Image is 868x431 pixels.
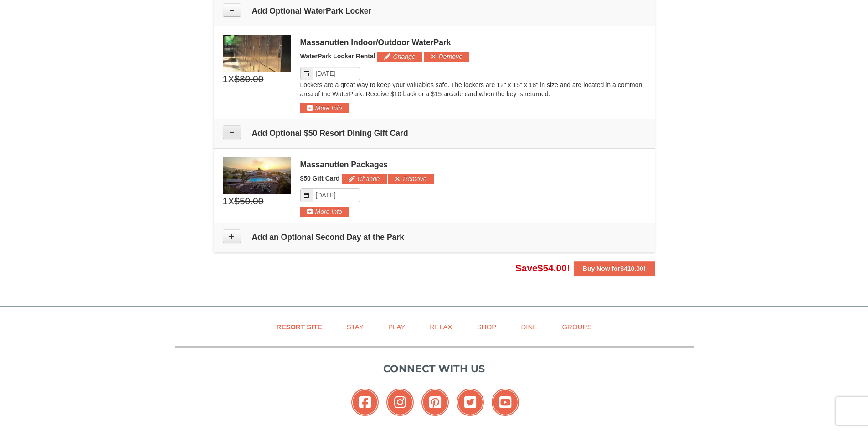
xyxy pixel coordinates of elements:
button: More Info [300,103,349,113]
img: 6619917-1005-d92ad057.png [223,35,291,72]
span: $50 Gift Card [300,175,340,182]
button: More Info [300,207,349,217]
a: Resort Site [265,317,334,337]
span: $410.00 [620,265,643,272]
span: $30.00 [234,72,263,86]
span: Save ! [515,263,570,273]
a: Groups [550,317,603,337]
h4: Add Optional $50 Resort Dining Gift Card [223,129,646,138]
button: Change [342,174,387,184]
a: Relax [418,317,463,337]
span: WaterPark Locker Rental [300,52,375,60]
span: 1 [223,72,228,86]
a: Dine [509,317,549,337]
span: $50.00 [234,194,263,208]
img: 6619879-1.jpg [223,157,291,194]
h4: Add Optional WaterPark Locker [223,6,646,16]
span: X [228,194,234,208]
a: Shop [466,317,508,337]
button: Remove [424,52,469,62]
button: Change [377,52,422,62]
div: Massanutten Indoor/Outdoor WaterPark [300,38,646,47]
a: Stay [335,317,375,337]
p: Lockers are a great way to keep your valuables safe. The lockers are 12" x 15" x 18" in size and ... [300,80,646,99]
span: $54.00 [538,263,567,273]
p: Connect with us [175,361,694,376]
h4: Add an Optional Second Day at the Park [223,233,646,242]
span: X [228,72,234,86]
div: Massanutten Packages [300,160,646,169]
strong: Buy Now for ! [583,265,646,272]
button: Remove [388,174,433,184]
a: Play [377,317,416,337]
button: Buy Now for$410.00! [574,261,655,276]
span: 1 [223,194,228,208]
